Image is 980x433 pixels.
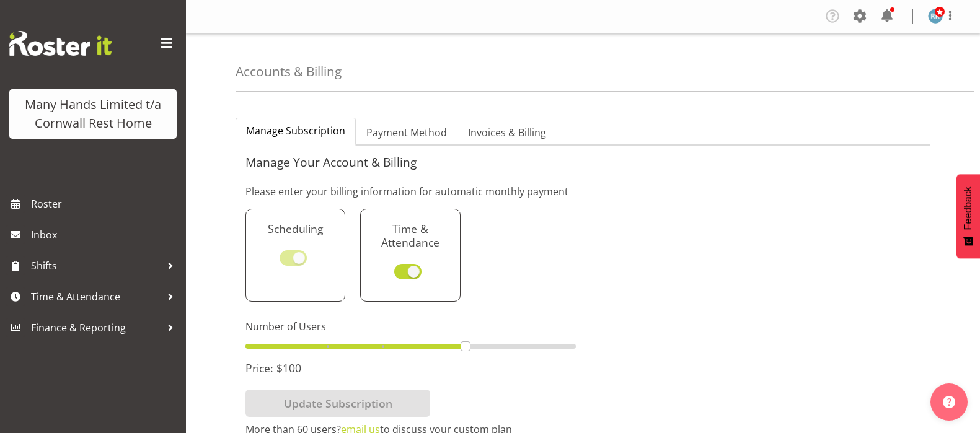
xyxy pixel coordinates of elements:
span: Invoices & Billing [468,125,546,140]
div: Many Hands Limited t/a Cornwall Rest Home [22,95,164,133]
span: Update Subscription [284,395,392,411]
h5: Time & Attendance [373,222,447,249]
span: Inbox [31,225,180,244]
img: reece-rhind280.jpg [928,9,943,24]
span: Feedback [963,186,974,230]
img: help-xxl-2.png [943,396,955,408]
span: Time & Attendance [31,287,161,306]
button: Update Subscription [245,390,430,417]
span: Roster [31,195,180,213]
span: Manage Subscription [246,123,345,138]
span: Finance & Reporting [31,318,161,337]
span: Payment Method [366,125,447,140]
p: Please enter your billing information for automatic monthly payment [245,184,920,199]
h5: Manage Your Account & Billing [245,155,920,169]
img: Rosterit website logo [9,31,112,56]
label: Number of Users [245,319,576,334]
span: Shifts [31,256,161,275]
h4: Accounts & Billing [236,64,342,79]
button: Feedback - Show survey [956,174,980,258]
h5: Scheduling [258,222,332,235]
h5: Price: $100 [245,361,576,375]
